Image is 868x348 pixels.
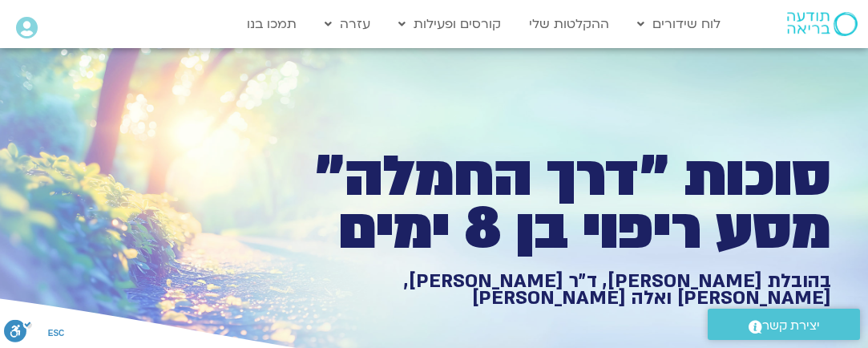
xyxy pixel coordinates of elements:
[629,9,729,39] a: לוח שידורים
[787,12,858,36] img: תודעה בריאה
[276,151,831,256] h1: סוכות ״דרך החמלה״ מסע ריפוי בן 8 ימים
[317,9,378,39] a: עזרה
[762,315,820,337] span: יצירת קשר
[708,309,860,340] a: יצירת קשר
[521,9,617,39] a: ההקלטות שלי
[239,9,305,39] a: תמכו בנו
[276,273,831,307] h1: בהובלת [PERSON_NAME], ד״ר [PERSON_NAME], [PERSON_NAME] ואלה [PERSON_NAME]
[390,9,509,39] a: קורסים ופעילות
